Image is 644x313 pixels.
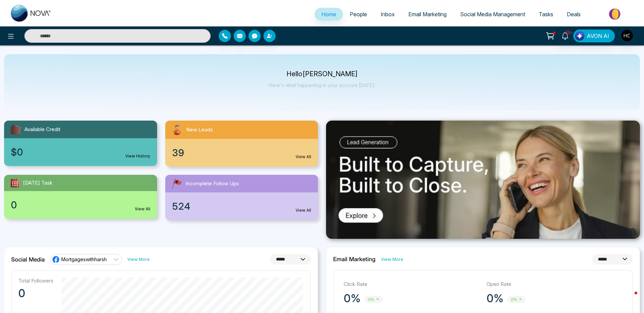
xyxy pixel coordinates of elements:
[567,11,581,18] span: Deals
[171,123,184,136] img: newLeads.svg
[296,207,311,213] a: View All
[186,180,239,188] span: Incomplete Follow Ups
[315,8,343,21] a: Home
[487,292,503,305] p: 0%
[365,296,383,304] span: 0%
[61,256,107,263] span: Mortgageswithharsh
[333,256,375,263] h2: Email Marketing
[350,11,367,18] span: People
[381,11,395,18] span: Inbox
[172,146,184,160] span: 39
[344,280,480,288] p: Click Rate
[565,29,571,36] span: 10+
[18,287,53,300] p: 0
[591,6,640,22] img: Market-place.gif
[11,5,51,22] img: Nova CRM Logo
[125,153,150,159] a: View History
[9,178,20,188] img: todayTask.svg
[171,178,183,190] img: followUps.svg
[161,175,322,220] a: Incomplete Follow Ups524View All
[321,11,336,18] span: Home
[573,29,615,42] button: AVON AI
[374,8,402,21] a: Inbox
[532,8,560,21] a: Tasks
[344,292,361,305] p: 0%
[381,256,403,263] a: View More
[587,32,609,40] span: AVON AI
[575,31,584,41] img: Lead Flow
[408,11,447,18] span: Email Marketing
[460,11,525,18] span: Social Media Management
[557,29,573,41] a: 10+
[343,8,374,21] a: People
[24,126,60,133] span: Available Credit
[539,11,553,18] span: Tasks
[11,198,17,212] span: 0
[172,199,190,213] span: 524
[621,30,633,41] img: User Avatar
[161,121,322,167] a: New Leads39View All
[23,179,52,187] span: [DATE] Task
[296,154,311,160] a: View All
[269,71,375,77] p: Hello [PERSON_NAME]
[18,277,53,284] p: Total Followers
[560,8,587,21] a: Deals
[326,121,640,239] img: .
[269,82,375,88] p: Here's what happening in your account [DATE].
[453,8,532,21] a: Social Media Management
[186,126,213,134] span: New Leads
[9,123,22,135] img: availableCredit.svg
[127,256,150,263] a: View More
[508,296,525,304] span: 0%
[487,280,623,288] p: Open Rate
[621,290,637,306] iframe: Intercom live chat
[11,145,23,159] span: $0
[11,256,45,263] h2: Social Media
[135,206,150,212] a: View All
[402,8,453,21] a: Email Marketing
